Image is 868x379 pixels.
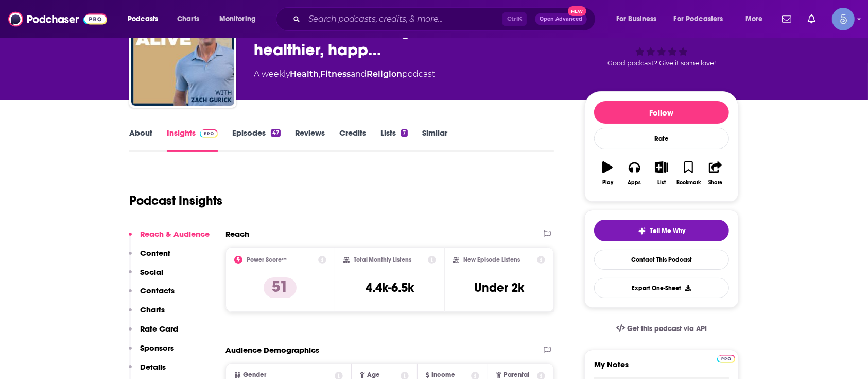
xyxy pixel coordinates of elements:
a: Show notifications dropdown [778,10,795,28]
span: Ctrl K [502,12,527,26]
div: Share [708,179,722,186]
span: New [568,6,586,16]
h2: New Episode Listens [463,256,520,263]
span: Podcasts [128,12,158,26]
div: Search podcasts, credits, & more... [286,7,605,31]
a: Get this podcast via API [608,316,715,341]
button: Reach & Audience [129,229,210,248]
p: 51 [264,277,297,298]
div: Bookmark [676,179,701,186]
span: and [351,69,367,79]
div: A weekly podcast [254,68,435,80]
h3: 4.4k-6.5k [366,280,414,295]
button: Share [702,155,729,192]
a: Reviews [295,128,325,152]
div: Rate [594,128,729,149]
p: Details [140,362,166,372]
a: Lists7 [380,128,407,152]
button: Sponsors [129,343,174,362]
span: Open Advanced [540,17,582,22]
h2: Total Monthly Listens [354,256,412,263]
div: Play [602,179,613,186]
p: Sponsors [140,343,174,353]
a: Show notifications dropdown [804,10,820,28]
div: List [657,179,666,186]
button: Content [129,248,170,267]
a: Charts [170,11,205,27]
img: Podchaser Pro [717,355,735,363]
button: Show profile menu [832,8,855,30]
div: 7 [401,129,407,137]
a: Fitness [320,69,351,79]
a: Credits [339,128,366,152]
a: Religion [367,69,402,79]
span: Get this podcast via API [627,324,707,333]
img: Fully Alive: Unlocking the secrets to your healthier, happier, longer life [131,3,234,106]
div: Apps [628,179,641,186]
button: Play [594,155,621,192]
img: tell me why sparkle [638,227,646,235]
h3: Under 2k [474,280,524,295]
span: Age [367,372,380,378]
label: My Notes [594,359,729,377]
button: tell me why sparkleTell Me Why [594,220,729,241]
span: More [745,12,763,26]
a: Health [290,69,319,79]
button: Export One-Sheet [594,278,729,298]
button: Apps [621,155,648,192]
a: About [129,128,152,152]
a: Pro website [717,353,735,363]
button: open menu [667,11,738,27]
h2: Power Score™ [247,256,287,263]
span: , [319,69,320,79]
p: Social [140,267,163,277]
button: Follow [594,101,729,124]
button: open menu [738,11,776,27]
span: Income [431,372,455,378]
a: InsightsPodchaser Pro [167,128,218,152]
button: Open AdvancedNew [535,13,587,25]
img: User Profile [832,8,855,30]
button: Bookmark [675,155,702,192]
p: Reach & Audience [140,229,210,239]
span: Logged in as Spiral5-G1 [832,8,855,30]
h2: Reach [225,229,249,239]
span: For Business [616,12,657,26]
div: 47 [271,129,281,137]
p: Rate Card [140,324,178,334]
img: Podchaser Pro [200,129,218,138]
button: Charts [129,305,165,324]
h1: Podcast Insights [129,193,222,208]
button: open menu [609,11,670,27]
span: Good podcast? Give it some love! [607,59,716,67]
p: Charts [140,305,165,315]
span: Gender [243,372,266,378]
button: open menu [212,11,269,27]
p: Contacts [140,286,175,295]
span: For Podcasters [674,12,723,26]
span: Monitoring [219,12,256,26]
a: Episodes47 [232,128,281,152]
button: Contacts [129,286,175,305]
h2: Audience Demographics [225,345,319,355]
button: Rate Card [129,324,178,343]
input: Search podcasts, credits, & more... [304,11,502,27]
a: Similar [422,128,447,152]
img: Podchaser - Follow, Share and Rate Podcasts [8,9,107,29]
button: open menu [120,11,171,27]
span: Charts [177,12,199,26]
span: Tell Me Why [650,227,686,235]
button: List [648,155,675,192]
div: 51Good podcast? Give it some love! [584,10,739,74]
p: Content [140,248,170,258]
button: Social [129,267,163,286]
a: Contact This Podcast [594,250,729,270]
